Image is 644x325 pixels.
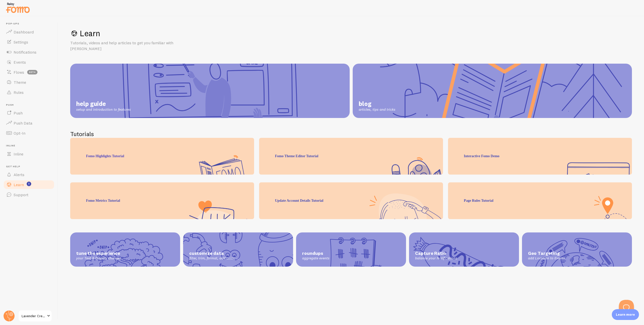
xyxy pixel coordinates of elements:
[448,182,632,219] div: Page Rules Tutorial
[6,165,55,168] span: Get Help
[259,182,443,219] div: Update Account Details Tutorial
[6,103,55,107] span: Push
[612,309,639,320] div: Learn more
[616,312,635,317] p: Learn more
[14,29,34,34] span: Dashboard
[415,256,513,261] span: balance your Notifications
[3,170,55,180] a: Alerts
[14,70,24,75] span: Flows
[359,100,395,107] span: blog
[353,64,632,118] a: blog articles, tips and tricks
[76,256,174,261] span: your Text & Display changes
[359,107,395,112] span: articles, tips and tricks
[27,182,31,186] svg: <p>Watch New Feature Tutorials!</p>
[415,251,513,256] span: Capture Ratio
[3,47,55,57] a: Notifications
[6,22,55,25] span: Pop-ups
[619,300,634,315] iframe: Help Scout Beacon - Open
[70,182,254,219] div: Fomo Metrics Tutorial
[5,1,30,14] img: fomo-relay-logo-orange.svg
[14,182,24,187] span: Learn
[302,256,400,261] span: aggregate events
[3,27,55,37] a: Dashboard
[14,192,28,197] span: Support
[14,39,28,45] span: Settings
[3,180,55,190] a: Learn
[70,28,632,38] h1: Learn
[528,251,626,256] span: Geo Targeting
[76,251,174,256] span: tune the experience
[3,87,55,97] a: Rules
[189,251,287,256] span: customize data
[3,77,55,87] a: Theme
[14,50,36,55] span: Notifications
[27,70,37,74] span: beta
[14,120,32,126] span: Push Data
[14,131,25,136] span: Opt-In
[3,118,55,128] a: Push Data
[18,310,52,322] a: Lavender Creek Gems
[76,107,131,112] span: setup and introduction to features
[70,64,350,118] a: help guide setup and introduction to features
[3,128,55,138] a: Opt-In
[189,256,287,261] span: filter, trim, format, add color, ...
[14,60,26,65] span: Events
[3,67,55,77] a: Flows beta
[76,100,131,107] span: help guide
[14,90,24,95] span: Rules
[302,251,400,256] span: roundups
[14,151,23,156] span: Inline
[70,138,254,175] div: Fomo Highlights Tutorial
[3,190,55,200] a: Support
[6,144,55,147] span: Inline
[3,37,55,47] a: Settings
[3,108,55,118] a: Push
[70,40,191,52] p: Tutorials, videos and help articles to get you familiar with [PERSON_NAME]
[3,149,55,159] a: Inline
[259,138,443,175] div: Fomo Theme Editor Tutorial
[22,313,46,319] span: Lavender Creek Gems
[14,110,23,115] span: Push
[14,172,24,177] span: Alerts
[528,256,626,261] span: add Location to Events
[448,138,632,175] div: Interactive Fomo Demo
[14,80,26,85] span: Theme
[3,57,55,67] a: Events
[70,130,632,138] h2: Tutorials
